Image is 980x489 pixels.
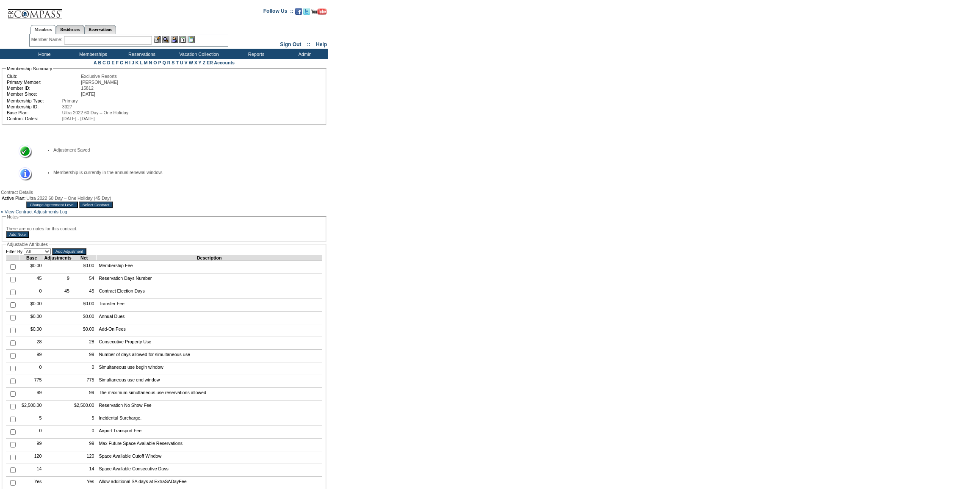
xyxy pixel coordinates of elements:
span: [PERSON_NAME] [81,80,118,85]
a: » View Contract Adjustments Log [1,209,67,214]
td: 0 [19,362,44,375]
a: Reservations [84,25,116,34]
div: Contract Details [1,190,327,195]
td: 120 [19,451,44,464]
td: 14 [72,464,96,477]
td: $0.00 [19,324,44,337]
td: Description [97,255,322,261]
td: 14 [19,464,44,477]
a: T [176,60,179,65]
td: 99 [72,439,96,451]
img: b_edit.gif [154,36,161,43]
td: Space Available Consecutive Days [97,464,322,477]
input: Change Agreement Level [26,202,78,208]
td: 99 [19,350,44,362]
a: J [132,60,134,65]
a: I [129,60,130,65]
a: O [153,60,157,65]
a: F [116,60,119,65]
a: V [185,60,188,65]
span: Ultra 2022 60 Day – One Holiday [62,110,128,115]
td: 5 [19,413,44,426]
img: Reservations [179,36,186,43]
a: D [107,60,111,65]
td: 45 [72,286,96,299]
a: C [102,60,106,65]
img: Success Message [13,145,32,159]
img: View [162,36,169,43]
td: 0 [72,362,96,375]
td: Admin [280,49,328,59]
span: :: [307,41,310,47]
span: 15812 [81,86,94,91]
a: X [194,60,197,65]
img: Compass Home [7,2,62,19]
img: Impersonate [171,36,178,43]
img: Follow us on Twitter [303,8,310,15]
a: R [167,60,171,65]
td: Transfer Fee [97,299,322,312]
td: 54 [72,274,96,286]
td: Membership Fee [97,261,322,274]
a: E [111,60,114,65]
td: Base Plan: [7,110,61,115]
td: Reservation Days Number [97,274,322,286]
input: Select Contract [79,202,113,208]
td: Airport Transport Fee [97,426,322,439]
a: H [125,60,128,65]
legend: Membership Summary [6,66,53,71]
td: $0.00 [19,261,44,274]
a: S [172,60,174,65]
td: $2,500.00 [19,401,44,413]
td: Club: [7,74,80,79]
legend: Adjustable Attributes [6,242,49,247]
a: L [140,60,142,65]
td: Reservations [116,49,165,59]
td: Vacation Collection [165,49,231,59]
legend: Notes [6,214,19,219]
td: Memberships [68,49,116,59]
td: 0 [72,426,96,439]
a: Sign Out [280,41,301,47]
a: A [94,60,97,65]
td: 45 [44,286,72,299]
td: Active Plan: [2,196,25,201]
a: Subscribe to our YouTube Channel [311,11,327,16]
td: Home [19,49,68,59]
td: $0.00 [19,299,44,312]
td: Annual Dues [97,312,322,324]
span: [DATE] - [DATE] [62,116,95,121]
td: Simultaneous use end window [97,375,322,388]
td: $0.00 [72,312,96,324]
span: There are no notes for this contract. [6,226,78,231]
a: B [98,60,101,65]
a: Residences [56,25,84,34]
td: Filter By: [6,248,51,255]
td: Follow Us :: [263,7,293,17]
td: Consecutive Property Use [97,337,322,350]
td: 0 [19,426,44,439]
td: Member ID: [7,86,80,91]
td: Net [72,255,96,261]
td: The maximum simultaneous use reservations allowed [97,388,322,401]
a: ER Accounts [207,60,235,65]
td: 120 [72,451,96,464]
a: Q [162,60,166,65]
a: Become our fan on Facebook [295,11,302,16]
td: Contract Election Days [97,286,322,299]
img: b_calculator.gif [188,36,195,43]
input: Add Adjustment [52,248,86,255]
td: 0 [19,286,44,299]
span: Ultra 2022 60 Day – One Holiday (45 Day) [26,196,111,201]
td: Space Available Cutoff Window [97,451,322,464]
input: Add Note [6,231,29,238]
td: $0.00 [72,261,96,274]
a: W [189,60,193,65]
a: Help [316,41,327,47]
td: $0.00 [72,299,96,312]
td: Primary Member: [7,80,80,85]
td: Reservation No Show Fee [97,401,322,413]
td: 28 [19,337,44,350]
a: Follow us on Twitter [303,11,310,16]
img: Become our fan on Facebook [295,8,302,15]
